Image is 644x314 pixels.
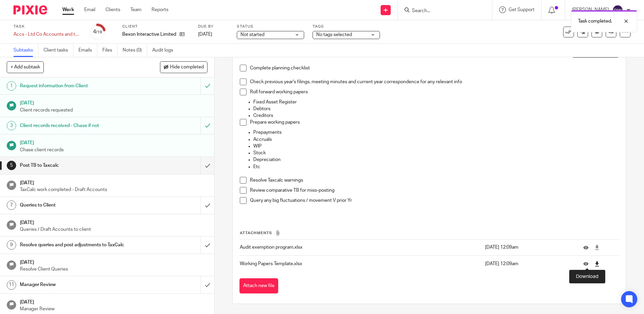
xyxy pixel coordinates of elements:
p: Resolve Client Queries [20,266,208,273]
p: [DATE] 12:09am [485,244,573,251]
p: Accruals [253,136,618,143]
a: Work [62,6,74,13]
a: Clients [105,6,120,13]
label: Status [237,24,304,29]
span: Hide completed [170,65,204,70]
h1: [DATE] [20,98,208,106]
label: Due by [198,24,228,29]
p: Fixed Asset Register [253,99,618,105]
p: Task completed. [578,18,612,25]
div: 11 [7,280,16,290]
a: Download [594,244,600,251]
button: Attach new file [239,278,278,293]
span: No tags selected [316,32,352,37]
p: Complete planning checklist [250,65,618,71]
h1: [DATE] [20,257,208,266]
p: Resolve Taxcalc warnings [250,177,618,184]
h1: Queries to Client [20,200,136,210]
h1: Request information from Client [20,81,136,91]
div: 4 [93,28,102,36]
h1: Resolve queries and post adjustments to TaxCalc [20,240,136,250]
p: Etc [253,163,618,170]
div: 1 [7,81,16,91]
a: Reports [152,6,168,13]
a: Subtasks [13,44,38,57]
p: Bexon Interactive Limited [122,31,176,38]
div: 5 [7,161,16,170]
a: Client tasks [43,44,73,57]
p: [DATE] 12:09am [485,260,573,267]
span: [DATE] [198,32,212,37]
p: Stock [253,150,618,156]
a: Team [130,6,141,13]
p: Check previous year's filings, meeting minutes and current year correspondence for any relevant info [250,78,618,85]
p: Query any big fluctuations / movement V prior Yr [250,197,618,204]
h1: Client records received - Chase if not [20,121,136,131]
p: WIP [253,143,618,150]
p: Creditors [253,112,618,119]
h1: Post TB to Taxcalc [20,160,136,170]
p: Prepayments [253,129,618,136]
p: Prepare working papers [250,119,618,126]
p: Debtors [253,105,618,112]
p: Roll forward working papers [250,89,618,95]
label: Client [122,24,190,29]
span: Not started [240,32,264,37]
div: 3 [7,121,16,130]
p: Review comparative TB for miss-posting [250,187,618,194]
span: Attachments [240,231,272,235]
a: Emails [78,44,97,57]
h1: [DATE] [20,178,208,186]
a: Email [84,6,95,13]
div: 7 [7,200,16,210]
p: Queries / Draft Accounts to client [20,226,208,233]
small: /19 [96,30,102,34]
h1: [DATE] [20,138,208,146]
div: Accs - Ltd Co Accounts and tax - External [13,31,81,38]
div: 9 [7,240,16,250]
a: Notes (0) [123,44,147,57]
button: Hide completed [160,61,207,73]
label: Task [13,24,81,29]
a: Audit logs [152,44,178,57]
p: Chase client records [20,147,208,153]
a: Download [594,260,600,267]
h1: Manager Review [20,280,136,290]
p: Working Papers Template.xlsx [240,260,481,267]
label: Tags [313,24,380,29]
p: Depreciation [253,156,618,163]
p: Manager Review [20,306,208,312]
img: Pixie [13,5,47,14]
a: Files [102,44,118,57]
h1: [DATE] [20,218,208,226]
button: + Add subtask [7,61,44,73]
img: svg%3E [612,5,623,15]
p: TaxCalc work completed - Draft Accounts [20,186,208,193]
p: Client records requested [20,107,208,114]
h1: [DATE] [20,297,208,306]
p: Audit exemption program.xlsx [240,244,481,251]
